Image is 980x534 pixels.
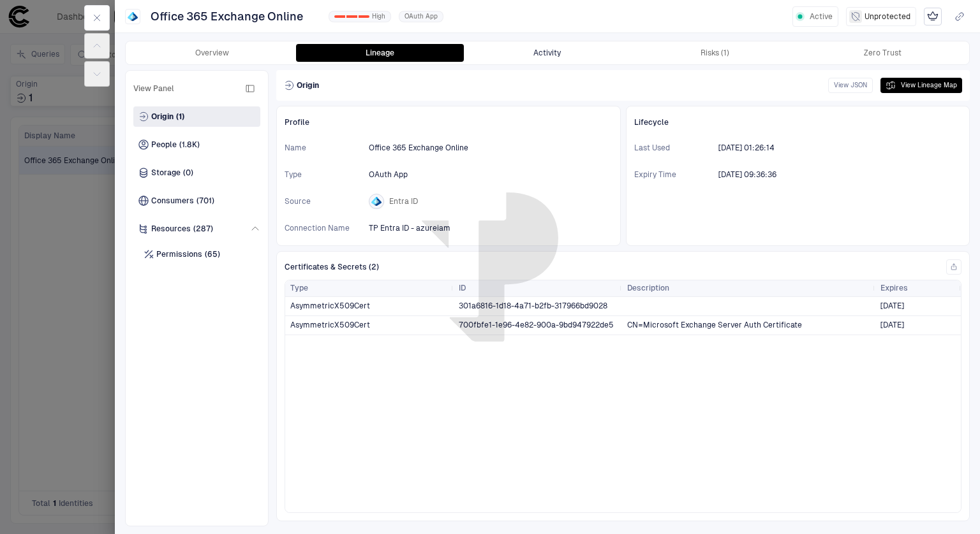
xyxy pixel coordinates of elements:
[290,301,370,310] span: AsymmetricX509Cert
[464,44,632,62] button: Activity
[369,170,408,180] span: OAuth App
[334,15,345,18] div: 0
[810,11,833,22] span: Active
[716,138,792,158] button: 9/2/2025 07:26:14 (GMT+00:00 UTC)
[176,112,184,122] span: (1)
[285,114,612,131] div: Profile
[151,112,174,122] span: Origin
[950,263,958,271] div: Export
[285,262,379,272] span: Certificates & Secrets (2)
[285,143,361,153] span: Name
[716,164,794,185] button: 3/5/2026 16:36:36 (GMT+00:00 UTC)
[864,48,902,58] div: Zero Trust
[718,170,776,180] div: 3/5/2026 16:36:36 (GMT+00:00 UTC)
[459,301,607,310] span: 301a6816-1d18-4a71-b2fb-317966bd9028
[627,321,802,329] span: CN=Microsoft Exchange Server Auth Certificate
[366,138,486,158] button: Office 365 Exchange Online
[133,83,174,94] span: View Panel
[205,249,220,259] span: (65)
[151,9,303,24] span: Office 365 Exchange Online
[156,249,202,259] span: Permissions
[459,283,466,293] span: ID
[366,191,436,212] button: Entra ID
[296,44,464,62] button: Lineage
[128,11,138,22] div: Entra ID
[151,168,181,178] span: Storage
[193,224,213,234] span: (287)
[359,15,369,18] div: 2
[634,143,711,153] span: Last Used
[285,196,361,206] span: Source
[151,224,191,234] span: Resources
[459,321,614,329] span: 700fbfe1-1e96-4e82-900a-9bd947922de5
[627,283,669,293] span: Description
[366,164,426,185] button: OAuth App
[880,321,904,329] span: [DATE]
[151,140,177,150] span: People
[148,6,321,27] button: Office 365 Exchange Online
[133,219,260,239] div: Resources(287)
[346,15,357,18] div: 1
[366,218,468,238] button: TP Entra ID - azureiam
[285,223,361,233] span: Connection Name
[151,196,194,206] span: Consumers
[880,301,904,310] span: [DATE]
[880,283,908,293] span: Expires
[405,12,438,21] span: OAuth App
[179,140,200,150] span: (1.8K)
[369,143,468,153] span: Office 365 Exchange Online
[389,196,418,206] span: Entra ID
[285,170,361,180] span: Type
[183,168,193,178] span: (0)
[372,12,385,21] span: High
[701,48,729,58] div: Risks (1)
[290,321,370,329] span: AsymmetricX509Cert
[297,80,319,90] span: Origin
[718,143,775,153] div: 9/2/2025 07:26:14 (GMT+00:00 UTC)
[371,196,382,206] div: Entra ID
[718,143,775,153] span: [DATE] 01:26:14
[634,114,962,131] div: Lifecycle
[290,283,308,293] span: Type
[924,8,942,25] div: Mark as Crown Jewel
[828,78,873,93] button: View JSON
[197,196,214,206] span: (701)
[634,170,711,180] span: Expiry Time
[718,170,776,180] span: [DATE] 09:36:36
[865,11,910,22] span: Unprotected
[369,223,450,233] span: TP Entra ID - azureiam
[128,44,296,62] button: Overview
[880,78,962,93] button: View Lineage Map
